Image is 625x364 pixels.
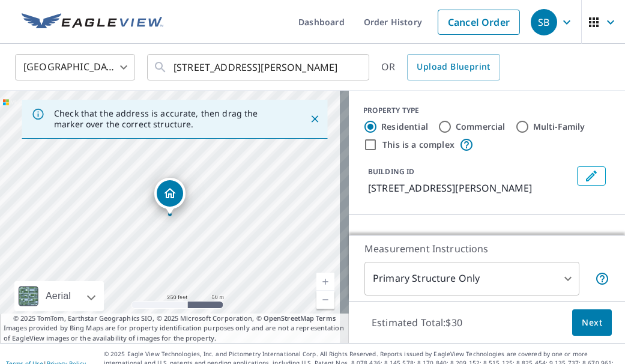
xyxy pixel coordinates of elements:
p: BUILDING ID [368,166,414,177]
span: © 2025 TomTom, Earthstar Geographics SIO, © 2025 Microsoft Corporation, © [13,314,336,324]
div: Aerial [14,281,104,311]
span: Your report will include only the primary structure on the property. For example, a detached gara... [595,271,609,286]
div: SB [531,9,557,35]
a: OpenStreetMap [264,314,314,323]
div: PROPERTY TYPE [363,105,611,116]
a: Current Level 17, Zoom Out [316,291,334,309]
div: OR [381,54,500,80]
p: Check that the address is accurate, then drag the marker over the correct structure. [54,108,288,130]
img: EV Logo [22,13,163,31]
div: Dropped pin, building 1, Residential property, 550 Clifden Dr Bozeman, MT 59718 [154,178,186,215]
label: Commercial [456,121,506,133]
label: Residential [381,121,428,133]
a: Upload Blueprint [407,54,500,80]
a: Cancel Order [438,10,520,35]
div: Aerial [42,281,74,311]
input: Search by address or latitude-longitude [174,50,345,84]
label: Multi-Family [533,121,585,133]
label: This is a complex [382,139,454,151]
span: Upload Blueprint [417,59,490,74]
p: [STREET_ADDRESS][PERSON_NAME] [368,181,572,195]
button: Edit building 1 [577,166,606,186]
button: Next [572,309,612,336]
a: Terms [316,314,336,323]
div: [GEOGRAPHIC_DATA] [15,50,135,84]
p: Estimated Total: $30 [362,309,472,336]
button: Close [307,111,322,127]
div: Primary Structure Only [364,262,579,296]
span: Next [582,315,602,330]
p: Measurement Instructions [364,241,609,256]
a: Current Level 17, Zoom In [316,273,334,291]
